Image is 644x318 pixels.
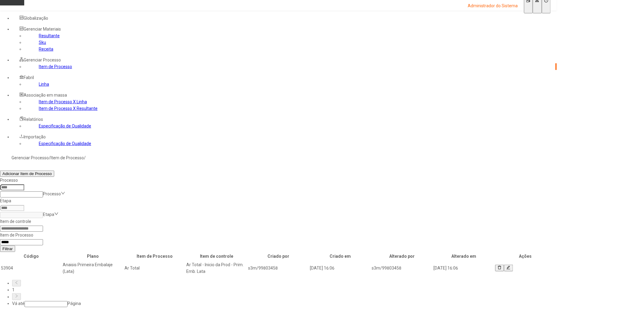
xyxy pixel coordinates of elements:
[12,300,557,307] div: Vá até Página
[39,47,53,51] a: Receita
[2,171,52,176] span: Adicionar Item de Processo
[24,117,43,122] span: Relatórios
[24,27,61,31] span: Gerenciar Materiais
[2,247,13,251] span: Filtrar
[39,64,72,69] a: Item de Processo
[310,261,371,275] td: [DATE] 16:06
[433,253,494,260] th: Alterado em
[24,58,61,62] span: Gerenciar Processo
[371,261,433,275] td: s3m/99803458
[39,99,87,104] a: Item de Processo X Linha
[124,253,185,260] th: Item de Processo
[186,261,247,275] td: Ar Total - Inicio da Prod - Prim. Emb. Lata
[495,253,556,260] th: Ações
[12,287,557,293] li: 1
[124,261,185,275] td: Ar Total
[12,293,557,300] li: Próxima página
[39,106,98,111] a: Item de Processo X Resultante
[39,141,91,146] a: Especificação de Qualidade
[248,253,309,260] th: Criado por
[1,261,62,275] td: 53904
[24,93,67,98] span: Associação em massa
[43,212,54,217] nz-select-placeholder: Etapa
[39,33,60,38] a: Resultante
[62,261,124,275] td: Anaisis Primeira Embalaje (Lata)
[186,253,247,260] th: Item de controle
[24,16,48,21] span: Globalização
[43,191,61,196] nz-select-placeholder: Processo
[12,287,15,292] a: 1
[84,155,86,160] nz-breadcrumb-separator: /
[62,253,124,260] th: Plano
[49,155,51,160] nz-breadcrumb-separator: /
[24,134,46,139] span: Importação
[433,261,494,275] td: [DATE] 16:06
[12,155,49,160] a: Gerenciar Processo
[371,253,433,260] th: Alterado por
[1,253,62,260] th: Código
[468,3,518,9] p: Administrador do Sistema
[51,155,84,160] a: Item de Processo
[39,82,49,87] a: Linha
[39,124,91,128] a: Especificação de Qualidade
[248,261,309,275] td: s3m/99803458
[12,280,557,287] li: Página anterior
[24,75,34,80] span: Fabril
[39,40,46,45] a: Sku
[310,253,371,260] th: Criado em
